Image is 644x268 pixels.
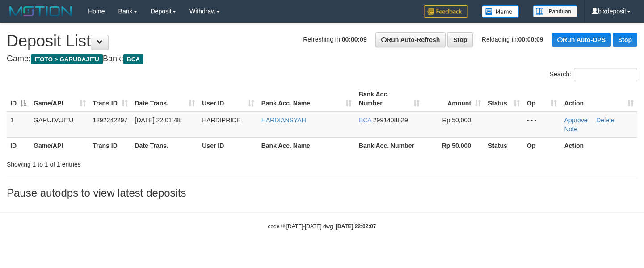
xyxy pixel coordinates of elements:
[7,86,30,112] th: ID: activate to sort column descending
[564,126,577,133] a: Note
[423,137,484,154] th: Rp 50.000
[596,117,614,124] a: Delete
[342,36,367,43] strong: 00:00:09
[423,86,484,112] th: Amount: activate to sort column ascending
[523,86,561,112] th: Op: activate to sort column ascending
[447,32,473,47] a: Stop
[89,86,131,112] th: Trans ID: activate to sort column ascending
[7,4,75,18] img: MOTION_logo.png
[484,86,523,112] th: Status: activate to sort column ascending
[7,112,30,138] td: 1
[89,137,131,154] th: Trans ID
[30,86,89,112] th: Game/API: activate to sort column ascending
[523,137,561,154] th: Op
[523,112,561,138] td: - - -
[7,137,30,154] th: ID
[198,137,257,154] th: User ID
[7,32,637,50] h1: Deposit List
[484,137,523,154] th: Status
[560,137,637,154] th: Action
[268,223,376,230] small: code © [DATE]-[DATE] dwg |
[533,5,577,17] img: panduan.png
[198,86,257,112] th: User ID: activate to sort column ascending
[30,112,89,138] td: GARUDAJITU
[482,5,519,18] img: Button%20Memo.svg
[560,86,637,112] th: Action: activate to sort column ascending
[202,117,240,124] span: HARDIPRIDE
[518,36,543,43] strong: 00:00:09
[7,156,261,169] div: Showing 1 to 1 of 1 entries
[336,223,376,230] strong: [DATE] 22:02:07
[375,32,446,47] a: Run Auto-Refresh
[258,137,355,154] th: Bank Acc. Name
[30,137,89,154] th: Game/API
[31,54,103,64] span: ITOTO > GARUDAJITU
[442,117,471,124] span: Rp 50,000
[564,117,587,124] a: Approve
[482,36,543,43] span: Reloading in:
[93,117,128,124] span: 1292242297
[373,117,408,124] span: Copy 2991408829 to clipboard
[550,68,637,81] label: Search:
[355,86,423,112] th: Bank Acc. Number: activate to sort column ascending
[7,187,637,199] h3: Pause autodps to view latest deposits
[131,86,199,112] th: Date Trans.: activate to sort column ascending
[359,117,371,124] span: BCA
[261,117,306,124] a: HARDIANSYAH
[613,33,637,47] a: Stop
[7,54,637,63] h4: Game: Bank:
[303,36,366,43] span: Refreshing in:
[424,5,468,18] img: Feedback.jpg
[574,68,637,81] input: Search:
[258,86,355,112] th: Bank Acc. Name: activate to sort column ascending
[355,137,423,154] th: Bank Acc. Number
[552,33,611,47] a: Run Auto-DPS
[123,54,143,64] span: BCA
[131,137,199,154] th: Date Trans.
[135,117,181,124] span: [DATE] 22:01:48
